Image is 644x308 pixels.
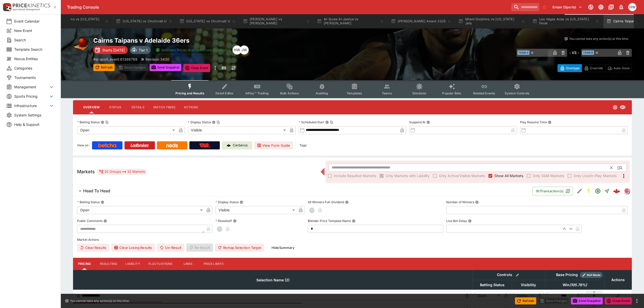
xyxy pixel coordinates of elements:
span: Roll Mode [585,273,603,277]
button: Un-Result [157,244,184,252]
div: Base Pricing [554,272,580,278]
div: Show/hide Price Roll mode configuration. [580,272,603,278]
span: System Controls [505,91,529,95]
div: sportsradar [624,188,630,194]
span: Detail Editor [216,91,234,95]
button: Play Resume Time [548,121,551,124]
img: Cerberus [227,143,231,147]
button: Clear [607,164,615,172]
button: Actions [180,101,202,113]
p: Play Resume Time [520,120,547,124]
span: Infrastructure [14,103,48,108]
span: Team A [517,50,529,55]
span: Categories [14,65,55,71]
p: You cannot take any action(s) at this time. [569,37,629,41]
button: Notifications [617,3,626,12]
button: Close Event [183,64,210,72]
label: View on : [77,141,90,149]
button: Send Snapshot [150,64,181,71]
button: Bulk edit [514,272,521,278]
button: Match Times [149,101,180,113]
span: New Event [14,28,55,33]
button: Refresh [515,297,536,304]
button: Number of Winners [475,200,479,204]
span: Betting Status [474,282,510,288]
p: Tier 1 [139,47,148,53]
span: Show All Markets [494,173,523,178]
span: Win(105.76%) [557,282,593,288]
span: Pricing and Results [175,91,204,95]
button: Las Vegas Aces vs [US_STATE] Fever [529,14,602,28]
p: Suspend At [409,120,425,124]
button: Copy To Clipboard [105,121,109,124]
em: ( 105.76 %) [569,282,587,288]
button: 181Transaction(s) [532,187,573,195]
button: Remap Selection Target [215,244,264,252]
div: 32 Groups 32 Markets [99,169,145,175]
p: Live Bet Delay [446,219,467,223]
button: Open [593,186,602,196]
button: Open [615,163,624,172]
div: Justin Walsh [240,45,249,55]
button: Status [104,101,127,113]
label: Tags: [299,141,307,149]
div: Visible [188,126,288,134]
img: logo-cerberus--red.svg [613,187,620,195]
span: Include Resulted Markets [334,173,376,178]
span: Team B [582,50,594,55]
button: Copy To Clipboard [330,121,333,124]
p: Blender Price Template Name [308,219,351,223]
button: Resulted? [233,219,237,223]
p: Cerberus [233,143,248,148]
button: [PERSON_NAME] vs [PERSON_NAME] [240,14,313,28]
p: Override [590,65,603,71]
svg: Open [595,188,601,194]
span: System Settings [14,112,55,118]
button: Details [127,101,149,113]
input: search [511,3,539,11]
button: Betting StatusCopy To Clipboard [101,121,104,124]
h6: Head To Head [83,188,110,194]
div: Event type filters [171,80,533,98]
svg: Visible [620,104,626,110]
div: Start From [558,64,632,72]
button: Toggle light/dark mode [596,3,605,12]
div: Visible [513,292,535,300]
button: Display Status [240,200,243,204]
span: Only SGM Markets [533,173,564,178]
button: more [634,298,640,304]
img: Neds [166,143,178,147]
span: Only Live/In-Play Markets [574,173,617,178]
button: HideSummary [269,244,297,252]
div: Open [474,292,502,300]
p: Starts [DATE] [102,47,125,53]
p: Resulted? [216,219,232,223]
p: Copy To Clipboard [93,57,137,62]
span: Event Calendar [14,19,55,24]
button: SGM Enabled [584,186,593,196]
span: Popular Bets [442,91,461,95]
button: Refresh [93,64,115,71]
button: Scheduled StartCopy To Clipboard [325,121,329,124]
p: Scheduled Start [299,120,324,124]
img: Betcha [98,143,116,147]
span: Related Events [473,91,495,95]
a: Cerberus [222,141,252,149]
p: Betting Status [77,120,100,124]
p: Revision 3430 [146,57,169,62]
button: Overview [79,101,104,113]
h2: Copy To Clipboard [93,37,363,44]
button: Blender Price Template Name [352,219,355,223]
button: Fluctuations [144,258,177,270]
span: Bulk Actions [280,91,299,95]
span: Management [14,84,48,90]
button: Override [582,64,605,72]
button: Miami Dolphins vs [US_STATE] Jets [455,14,528,28]
div: Visible [216,206,297,214]
div: Harry Walker [232,45,242,55]
p: Betting Status [77,200,100,204]
button: [PERSON_NAME] Award 2025 [388,14,454,28]
button: Copy To Clipboard [217,121,220,124]
button: Send Snapshot [571,297,603,304]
